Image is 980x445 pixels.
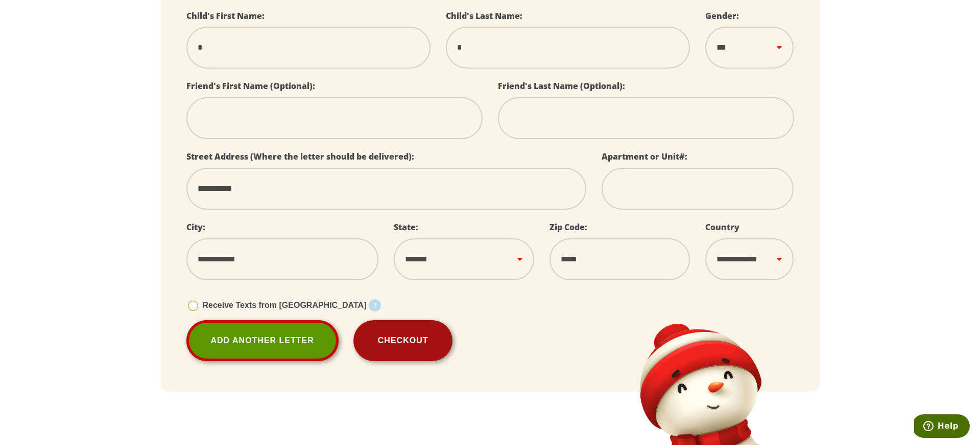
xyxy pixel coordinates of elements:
[705,10,739,21] label: Gender:
[446,10,522,21] label: Child's Last Name:
[186,10,265,21] label: Child's First Name:
[353,320,453,361] button: Checkout
[186,221,205,233] label: City:
[186,320,339,361] a: Add Another Letter
[498,80,625,92] label: Friend's Last Name (Optional):
[186,80,315,92] label: Friend's First Name (Optional):
[186,151,414,162] label: Street Address (Where the letter should be delivered):
[394,221,418,233] label: State:
[602,151,687,162] label: Apartment or Unit#:
[914,414,970,440] iframe: Opens a widget where you can find more information
[549,221,587,233] label: Zip Code:
[203,301,367,309] span: Receive Texts from [GEOGRAPHIC_DATA]
[705,221,739,233] label: Country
